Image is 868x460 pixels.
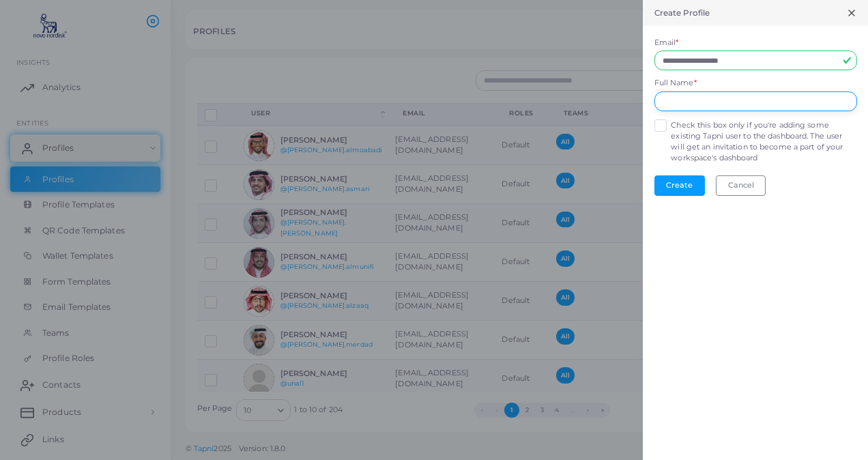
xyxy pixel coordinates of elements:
[671,120,856,164] label: Check this box only if you're adding some existing Tapni user to the dashboard. The user will get...
[654,38,679,48] label: Email
[654,175,705,196] button: Create
[716,175,766,196] button: Cancel
[654,78,697,89] label: Full Name
[654,8,710,18] h5: Create Profile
